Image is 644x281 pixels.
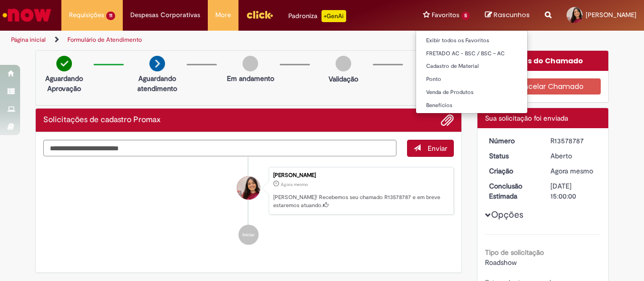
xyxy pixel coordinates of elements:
[43,167,454,215] li: Maria Carolina Santiago
[43,116,160,125] h2: Solicitações de cadastro Promax Histórico de tíquete
[416,48,527,59] a: FRETADO AC - BSC / BSC – AC
[485,11,530,20] a: Rascunhos
[461,12,470,20] span: 5
[428,144,447,153] span: Enviar
[441,114,454,127] button: Adicionar anexos
[321,10,346,22] p: +GenAi
[550,151,597,161] div: Aberto
[416,87,527,98] a: Venda de Produtos
[485,78,601,95] button: Cancelar Chamado
[288,10,346,22] div: Padroniza
[407,140,454,157] button: Enviar
[550,181,597,201] div: [DATE] 15:00:00
[432,10,459,20] span: Favoritos
[56,56,72,71] img: check-circle-green.png
[416,35,527,46] a: Exibir todos os Favoritos
[416,30,528,114] ul: Favoritos
[281,181,308,188] time: 29/09/2025 18:07:17
[481,151,543,161] dt: Status
[43,140,396,156] textarea: Digite sua mensagem aqui...
[43,157,454,255] ul: Histórico de tíquete
[336,56,351,71] img: img-circle-grey.png
[246,7,273,22] img: click_logo_yellow_360x200.png
[133,73,182,93] p: Aguardando atendimento
[416,100,527,111] a: Benefícios
[243,56,258,71] img: img-circle-grey.png
[481,166,543,176] dt: Criação
[273,172,448,178] div: [PERSON_NAME]
[69,10,104,20] span: Requisições
[8,31,422,49] ul: Trilhas de página
[550,166,593,175] span: Agora mesmo
[481,181,543,201] dt: Conclusão Estimada
[106,12,115,20] span: 11
[481,136,543,146] dt: Número
[11,36,46,44] a: Página inicial
[485,258,517,267] span: Roadshow
[130,10,200,20] span: Despesas Corporativas
[329,74,358,84] p: Validação
[1,5,53,25] img: ServiceNow
[40,73,89,93] p: Aguardando Aprovação
[416,74,527,85] a: Ponto
[416,61,527,72] a: Cadastro de Material
[149,56,165,71] img: arrow-next.png
[550,166,597,176] div: 29/09/2025 18:07:17
[67,36,142,44] a: Formulário de Atendimento
[273,194,448,209] p: [PERSON_NAME]! Recebemos seu chamado R13578787 e em breve estaremos atuando.
[477,51,609,71] div: Opções do Chamado
[485,114,568,123] span: Sua solicitação foi enviada
[215,10,231,20] span: More
[237,176,260,200] div: Maria Carolina Santiago
[494,10,530,20] span: Rascunhos
[227,73,274,83] p: Em andamento
[550,136,597,146] div: R13578787
[281,181,308,188] span: Agora mesmo
[485,248,544,257] b: Tipo de solicitação
[586,11,636,19] span: [PERSON_NAME]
